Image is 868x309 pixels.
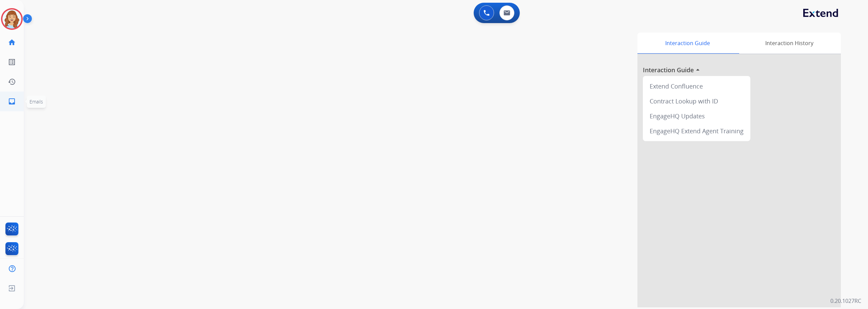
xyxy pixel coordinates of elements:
mat-icon: home [8,38,16,46]
span: Emails [29,98,43,105]
div: EngageHQ Updates [646,109,748,123]
mat-icon: inbox [8,97,16,105]
div: Interaction Guide [637,33,737,54]
mat-icon: history [8,78,16,86]
div: Extend Confluence [646,79,748,94]
mat-icon: list_alt [8,58,16,66]
div: Contract Lookup with ID [646,94,748,109]
div: EngageHQ Extend Agent Training [646,123,748,138]
div: Interaction History [737,33,841,54]
p: 0.20.1027RC [830,297,861,305]
img: avatar [2,9,21,28]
